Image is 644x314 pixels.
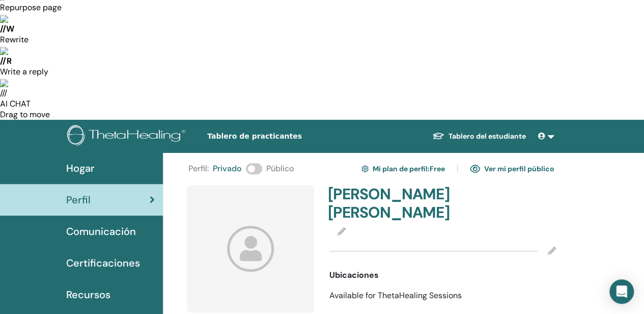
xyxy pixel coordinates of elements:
[470,164,480,173] img: eye.svg
[361,164,369,174] img: cog.svg
[470,161,554,177] a: Ver mi perfil público
[207,131,360,142] span: Tablero de practicantes
[432,132,444,140] img: graduation-cap-white.svg
[609,279,634,304] div: Open Intercom Messenger
[329,269,379,281] span: Ubicaciones
[213,163,242,175] span: Privado
[66,161,95,176] span: Hogar
[266,163,294,175] span: Público
[328,185,436,222] h4: [PERSON_NAME] [PERSON_NAME]
[361,161,445,177] a: Mi plan de perfil:Free
[424,127,534,146] a: Tablero del estudiante
[188,163,209,175] span: Perfil :
[66,192,91,207] span: Perfil
[66,287,110,302] span: Recursos
[66,255,140,271] span: Certificaciones
[67,125,189,148] img: logo.png
[329,290,462,301] span: Available for ThetaHealing Sessions
[66,224,136,239] span: Comunicación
